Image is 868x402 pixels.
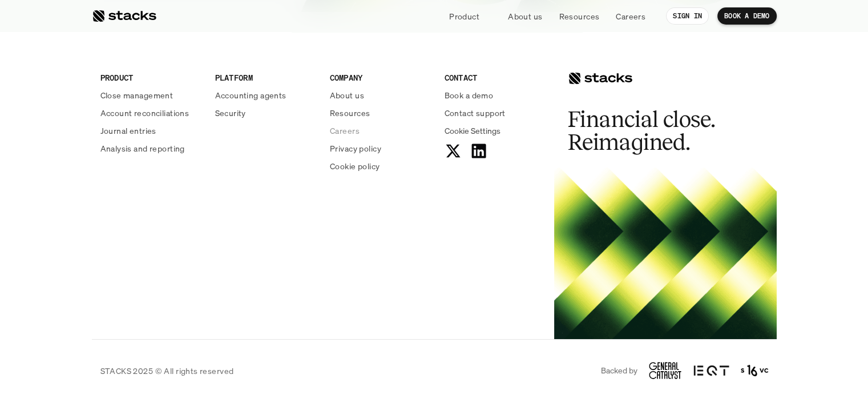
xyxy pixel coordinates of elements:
p: SIGN IN [673,12,702,20]
a: Careers [609,6,652,26]
p: Backed by [601,366,637,376]
a: Analysis and reporting [100,142,201,154]
a: BOOK A DEMO [717,7,777,25]
p: About us [508,10,542,22]
p: Resources [559,10,599,22]
p: PLATFORM [215,71,316,83]
p: Close management [100,89,173,101]
a: Privacy policy [330,142,431,154]
a: Accounting agents [215,89,316,101]
a: About us [501,6,549,26]
p: Resources [330,107,370,119]
a: Privacy Policy [135,218,185,226]
span: Cookie Settings [445,125,500,137]
p: Analysis and reporting [100,142,185,154]
p: Journal entries [100,125,156,137]
a: Careers [330,125,431,137]
p: Account reconciliations [100,107,189,119]
a: Security [215,107,316,119]
p: Careers [330,125,360,137]
p: Security [215,107,246,119]
p: About us [330,89,364,101]
p: COMPANY [330,71,431,83]
p: Cookie policy [330,160,380,172]
p: Accounting agents [215,89,286,101]
p: Product [449,10,479,22]
p: PRODUCT [100,71,201,83]
a: SIGN IN [666,7,709,25]
a: Account reconciliations [100,107,201,119]
p: Book a demo [445,89,494,101]
a: Resources [330,107,431,119]
a: Resources [552,6,606,26]
a: Cookie policy [330,160,431,172]
p: CONTACT [445,71,546,83]
p: Contact support [445,107,506,119]
p: STACKS 2025 © All rights reserved [100,365,234,377]
p: Privacy policy [330,142,381,154]
a: Close management [100,89,201,101]
h2: Financial close. Reimagined. [568,108,739,154]
a: Journal entries [100,125,201,137]
a: Contact support [445,107,546,119]
button: Cookie Trigger [445,125,500,137]
a: About us [330,89,431,101]
p: BOOK A DEMO [724,12,770,20]
p: Careers [616,10,645,22]
a: Book a demo [445,89,546,101]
